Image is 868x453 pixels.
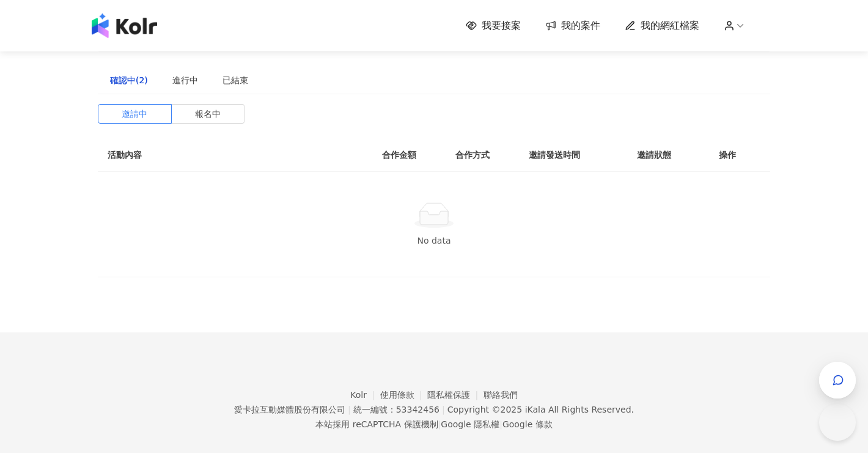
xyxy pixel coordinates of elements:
[499,419,502,429] span: |
[447,405,634,414] div: Copyright © 2025 All Rights Reserved.
[98,138,342,172] th: 活動內容
[502,419,553,429] a: Google 條款
[438,419,441,429] span: |
[441,419,499,429] a: Google 隱私權
[348,405,351,414] span: |
[372,138,446,172] th: 合作金額
[380,390,428,400] a: 使用條款
[819,415,856,452] iframe: Toggle Customer Support
[519,138,627,172] th: 邀請發送時間
[172,73,198,87] div: 進行中
[709,138,770,172] th: 操作
[545,19,600,32] a: 我的案件
[466,19,521,32] a: 我要接案
[641,19,699,32] span: 我的網紅檔案
[112,234,756,247] div: No data
[442,405,445,414] span: |
[234,405,345,414] div: 愛卡拉互動媒體股份有限公司
[315,417,552,432] span: 本站採用 reCAPTCHA 保護機制
[627,138,709,172] th: 邀請狀態
[195,105,221,123] span: 報名中
[625,19,699,32] a: 我的網紅檔案
[561,19,600,32] span: 我的案件
[427,390,484,400] a: 隱私權保護
[353,405,440,414] div: 統一編號：53342456
[484,390,518,400] a: 聯絡我們
[122,105,147,123] span: 邀請中
[482,19,521,32] span: 我要接案
[446,138,519,172] th: 合作方式
[110,73,148,87] div: 確認中(2)
[223,73,248,87] div: 已結束
[525,405,546,414] a: iKala
[350,390,380,400] a: Kolr
[92,13,157,38] img: logo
